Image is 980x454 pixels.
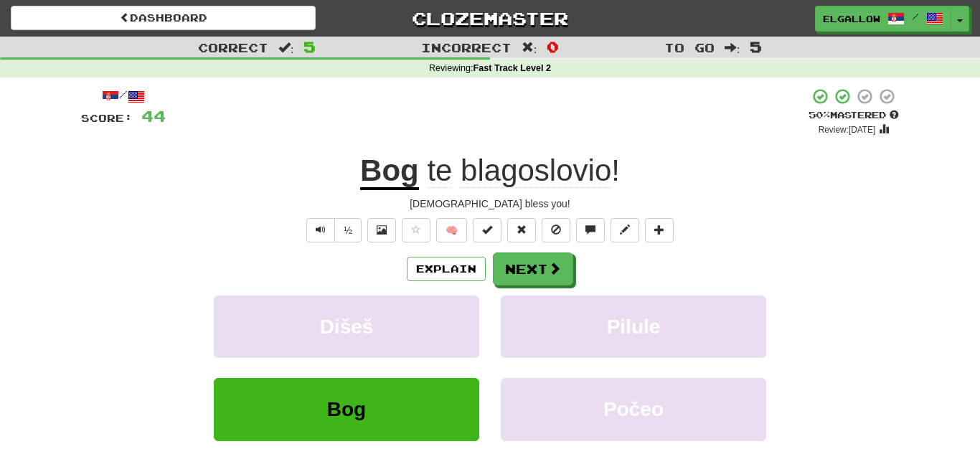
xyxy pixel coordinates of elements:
[819,125,876,135] small: Review: [DATE]
[725,42,740,54] span: :
[81,88,166,105] div: /
[334,218,362,242] button: ½
[337,6,642,31] a: Clozemaster
[809,109,830,120] span: 50 %
[278,42,294,54] span: :
[815,6,951,32] a: elgallow /
[542,218,570,242] button: Ignore sentence (alt+i)
[327,398,366,420] span: Bog
[507,218,536,242] button: Reset to 0% Mastered (alt+r)
[303,218,362,242] div: Text-to-speech controls
[522,42,537,54] span: :
[427,153,452,188] span: te
[607,316,661,338] span: Pilule
[407,257,486,281] button: Explain
[436,218,467,242] button: 🧠
[461,153,611,188] span: blagoslovio
[912,11,919,22] span: /
[473,218,501,242] button: Set this sentence to 100% Mastered (alt+m)
[493,252,573,285] button: Next
[501,378,766,440] button: Počeo
[547,38,559,55] span: 0
[501,295,766,358] button: Pilule
[664,40,715,55] span: To go
[360,153,419,190] u: Bog
[419,153,620,188] span: !
[473,63,552,73] strong: Fast Track Level 2
[81,112,133,124] span: Score:
[306,218,335,242] button: Play sentence audio (ctl+space)
[303,38,316,55] span: 5
[214,295,479,358] button: Dišeš
[823,12,880,25] span: elgallow
[576,218,605,242] button: Discuss sentence (alt+u)
[402,218,430,242] button: Favorite sentence (alt+f)
[809,109,899,122] div: Mastered
[198,40,268,55] span: Correct
[214,378,479,440] button: Bog
[421,40,512,55] span: Incorrect
[645,218,674,242] button: Add to collection (alt+a)
[603,398,664,420] span: Počeo
[611,218,639,242] button: Edit sentence (alt+d)
[750,38,762,55] span: 5
[367,218,396,242] button: Show image (alt+x)
[320,316,374,338] span: Dišeš
[141,107,166,125] span: 44
[81,197,899,211] div: [DEMOGRAPHIC_DATA] bless you!
[11,6,316,30] a: Dashboard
